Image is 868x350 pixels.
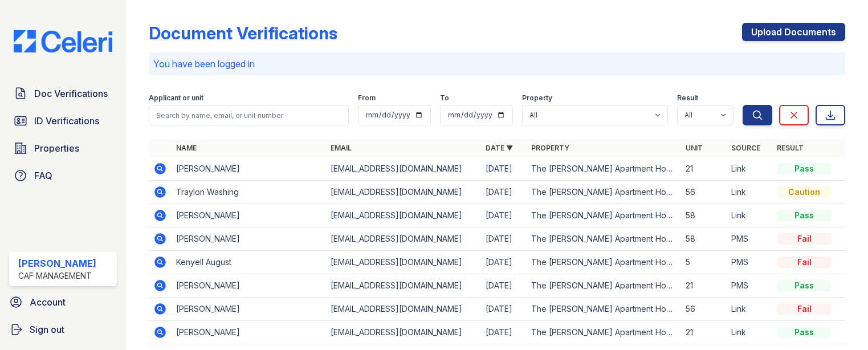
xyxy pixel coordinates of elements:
[30,295,66,309] span: Account
[777,144,804,152] a: Result
[172,251,326,274] td: Kenyell August
[30,323,64,336] span: Sign out
[18,270,96,282] div: CAF Management
[681,321,727,344] td: 21
[9,164,117,187] a: FAQ
[481,157,527,181] td: [DATE]
[153,57,841,71] p: You have been logged in
[777,186,832,198] div: Caution
[34,141,79,155] span: Properties
[481,251,527,274] td: [DATE]
[481,274,527,298] td: [DATE]
[527,251,681,274] td: The [PERSON_NAME] Apartment Homes
[326,181,480,204] td: [EMAIL_ADDRESS][DOMAIN_NAME]
[727,321,772,344] td: Link
[527,157,681,181] td: The [PERSON_NAME] Apartment Homes
[34,87,108,100] span: Doc Verifications
[727,157,772,181] td: Link
[149,105,349,125] input: Search by name, email, or unit number
[527,298,681,321] td: The [PERSON_NAME] Apartment Homes
[681,274,727,298] td: 21
[149,23,337,43] div: Document Verifications
[527,321,681,344] td: The [PERSON_NAME] Apartment Homes
[34,114,99,128] span: ID Verifications
[681,227,727,251] td: 58
[481,181,527,204] td: [DATE]
[742,23,845,41] a: Upload Documents
[172,204,326,227] td: [PERSON_NAME]
[34,169,52,182] span: FAQ
[149,93,203,103] label: Applicant or unit
[331,144,352,152] a: Email
[681,181,727,204] td: 56
[9,137,117,160] a: Properties
[486,144,513,152] a: Date ▼
[5,291,121,314] a: Account
[677,93,698,103] label: Result
[522,93,552,103] label: Property
[326,157,480,181] td: [EMAIL_ADDRESS][DOMAIN_NAME]
[527,274,681,298] td: The [PERSON_NAME] Apartment Homes
[727,274,772,298] td: PMS
[481,298,527,321] td: [DATE]
[326,298,480,321] td: [EMAIL_ADDRESS][DOMAIN_NAME]
[727,227,772,251] td: PMS
[727,204,772,227] td: Link
[777,280,832,291] div: Pass
[681,251,727,274] td: 5
[681,204,727,227] td: 58
[18,257,96,270] div: [PERSON_NAME]
[527,227,681,251] td: The [PERSON_NAME] Apartment Homes
[326,274,480,298] td: [EMAIL_ADDRESS][DOMAIN_NAME]
[172,181,326,204] td: Traylon Washing
[527,181,681,204] td: The [PERSON_NAME] Apartment Homes
[172,321,326,344] td: [PERSON_NAME]
[481,204,527,227] td: [DATE]
[481,321,527,344] td: [DATE]
[326,227,480,251] td: [EMAIL_ADDRESS][DOMAIN_NAME]
[686,144,703,152] a: Unit
[358,93,376,103] label: From
[326,321,480,344] td: [EMAIL_ADDRESS][DOMAIN_NAME]
[172,227,326,251] td: [PERSON_NAME]
[5,30,121,52] img: CE_Logo_Blue-a8612792a0a2168367f1c8372b55b34899dd931a85d93a1a3d3e32e68fde9ad4.png
[527,204,681,227] td: The [PERSON_NAME] Apartment Homes
[531,144,569,152] a: Property
[681,157,727,181] td: 21
[727,298,772,321] td: Link
[481,227,527,251] td: [DATE]
[727,251,772,274] td: PMS
[9,109,117,132] a: ID Verifications
[172,274,326,298] td: [PERSON_NAME]
[777,327,832,338] div: Pass
[172,298,326,321] td: [PERSON_NAME]
[440,93,449,103] label: To
[326,251,480,274] td: [EMAIL_ADDRESS][DOMAIN_NAME]
[176,144,197,152] a: Name
[731,144,760,152] a: Source
[681,298,727,321] td: 56
[172,157,326,181] td: [PERSON_NAME]
[777,233,832,245] div: Fail
[777,210,832,221] div: Pass
[777,257,832,268] div: Fail
[9,82,117,105] a: Doc Verifications
[777,163,832,174] div: Pass
[777,303,832,315] div: Fail
[5,318,121,341] a: Sign out
[326,204,480,227] td: [EMAIL_ADDRESS][DOMAIN_NAME]
[727,181,772,204] td: Link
